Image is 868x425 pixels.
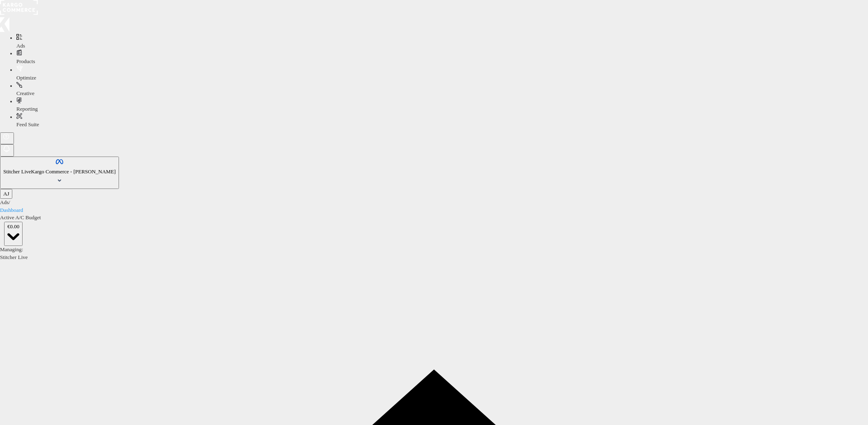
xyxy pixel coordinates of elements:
[16,90,34,96] span: Creative
[31,168,116,175] span: Kargo Commerce - [PERSON_NAME]
[3,191,9,197] span: AJ
[16,121,39,127] span: Feed Suite
[9,199,10,205] span: /
[16,43,25,49] span: Ads
[16,75,36,81] span: Optimize
[16,106,38,112] span: Reporting
[4,222,23,246] button: €0.00
[16,58,35,64] span: Products
[3,168,31,175] span: Stitcher Live
[7,223,19,231] div: €0.00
